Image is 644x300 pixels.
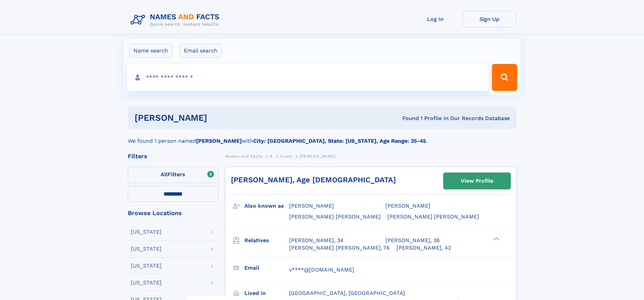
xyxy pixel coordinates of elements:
div: ❯ [492,236,500,241]
h3: Email [244,262,289,274]
div: Filters [128,153,218,159]
div: Browse Locations [128,210,218,216]
div: [US_STATE] [131,229,162,235]
span: [PERSON_NAME] [289,203,334,209]
span: K [270,154,273,159]
div: View Profile [461,173,493,189]
a: Sign Up [462,11,517,27]
label: Filters [128,167,218,183]
span: All [161,171,168,178]
a: [PERSON_NAME], 34 [289,237,343,244]
span: Kuzin [280,154,292,159]
span: [GEOGRAPHIC_DATA], [GEOGRAPHIC_DATA] [289,290,405,296]
button: Search Button [492,64,517,91]
img: Logo Names and Facts [128,11,225,29]
b: City: [GEOGRAPHIC_DATA], State: [US_STATE], Age Range: 35-45 [253,138,426,144]
h3: Also known as [244,200,289,212]
div: Found 1 Profile In Our Records Database [305,115,510,122]
a: Log In [408,11,462,27]
div: We found 1 person named with . [128,129,517,145]
b: [PERSON_NAME] [196,138,242,144]
a: Names and Facts [225,152,262,160]
a: [PERSON_NAME], 36 [385,237,440,244]
a: [PERSON_NAME], Age [DEMOGRAPHIC_DATA] [231,176,396,184]
a: [PERSON_NAME], 42 [397,244,451,252]
div: [US_STATE] [131,263,162,269]
label: Email search [180,44,222,58]
input: search input [127,64,489,91]
h3: Relatives [244,235,289,246]
div: [US_STATE] [131,280,162,285]
span: [PERSON_NAME] [300,154,336,159]
span: [PERSON_NAME] [PERSON_NAME] [289,213,381,220]
a: [PERSON_NAME] [PERSON_NAME], 76 [289,244,390,252]
a: View Profile [444,173,510,189]
span: [PERSON_NAME] [PERSON_NAME] [387,213,479,220]
a: K [270,152,273,160]
label: Name search [129,44,172,58]
span: [PERSON_NAME] [385,203,430,209]
a: Kuzin [280,152,292,160]
div: [US_STATE] [131,246,162,252]
h1: [PERSON_NAME] [135,114,305,122]
h3: Lived in [244,287,289,299]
